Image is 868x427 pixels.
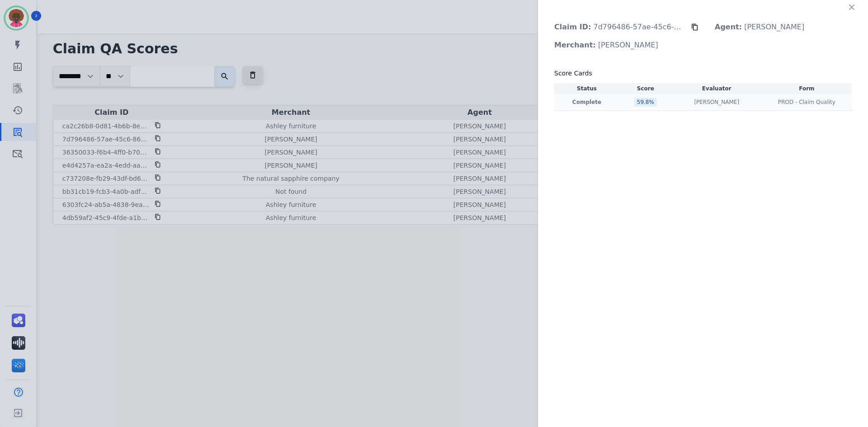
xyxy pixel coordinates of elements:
[694,99,739,106] p: [PERSON_NAME]
[547,36,665,54] p: [PERSON_NAME]
[554,83,619,94] th: Status
[619,83,672,94] th: Score
[634,98,657,107] div: 59.8 %
[556,99,618,106] p: Complete
[554,69,852,78] h3: Score Cards
[554,23,591,31] strong: Claim ID:
[762,83,852,94] th: Form
[715,23,742,31] strong: Agent:
[708,18,811,36] p: [PERSON_NAME]
[547,18,691,36] p: 7d796486-57ae-45c6-8697-744bab4600a1
[672,83,762,94] th: Evaluator
[554,41,596,49] strong: Merchant:
[778,99,835,106] span: PROD - Claim Quality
